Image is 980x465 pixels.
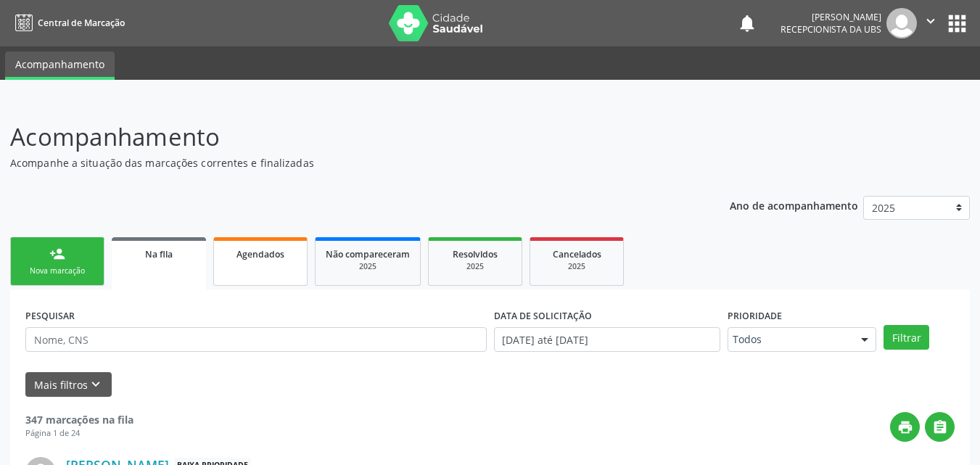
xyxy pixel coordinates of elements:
div: Página 1 de 24 [25,427,133,440]
img: img [886,8,917,38]
div: Nova marcação [21,266,94,276]
i:  [923,13,939,29]
div: 2025 [326,261,410,272]
p: Acompanhe a situação das marcações correntes e finalizadas [10,155,682,170]
span: Central de Marcação [38,17,125,29]
strong: 347 marcações na fila [25,413,133,427]
button: apps [944,11,970,36]
input: Nome, CNS [25,327,487,352]
span: Agendados [236,248,284,260]
span: Recepcionista da UBS [781,23,881,36]
span: Resolvidos [453,248,498,260]
a: Acompanhamento [5,52,115,80]
label: DATA DE SOLICITAÇÃO [494,305,592,327]
div: 2025 [439,261,511,272]
span: Na fila [145,248,173,260]
p: Ano de acompanhamento [730,196,858,214]
i:  [932,419,948,435]
a: Central de Marcação [10,11,125,35]
p: Acompanhamento [10,119,682,155]
button: Mais filtroskeyboard_arrow_down [25,372,112,398]
i: print [897,419,913,435]
div: [PERSON_NAME] [781,11,881,23]
span: Não compareceram [326,248,410,260]
span: Cancelados [553,248,601,260]
button: Filtrar [884,325,929,350]
i: keyboard_arrow_down [88,376,104,392]
button:  [917,8,944,38]
span: Todos [733,332,847,347]
button:  [925,412,955,442]
label: PESQUISAR [25,305,75,327]
div: person_add [49,246,65,262]
button: print [890,412,920,442]
button: notifications [737,13,757,33]
label: Prioridade [728,305,782,327]
div: 2025 [540,261,613,272]
input: Selecione um intervalo [494,327,721,352]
